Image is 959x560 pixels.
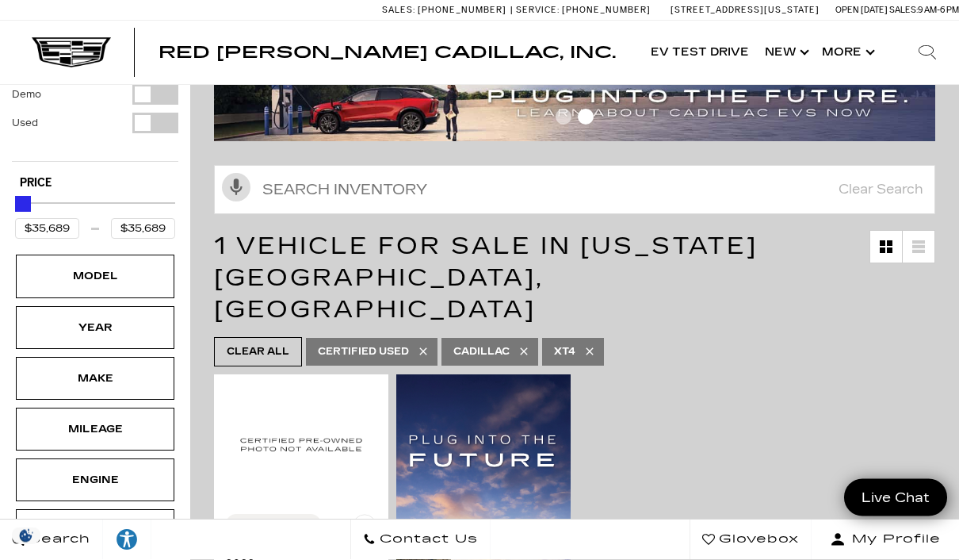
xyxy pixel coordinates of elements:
a: Glovebox [690,520,812,560]
div: Model [55,268,135,286]
span: XT4 [554,343,575,362]
a: Red [PERSON_NAME] Cadillac, Inc. [159,44,616,60]
span: Sales: [382,5,415,15]
section: Click to Open Cookie Consent Modal [8,527,44,544]
a: Service: [PHONE_NUMBER] [510,6,655,14]
div: MakeMake [16,358,174,401]
div: YearYear [16,307,174,350]
img: Cadillac Dark Logo with Cadillac White Text [32,37,111,67]
span: Live Chat [854,489,938,507]
div: Make [55,370,135,388]
input: Maximum [111,219,175,240]
div: Year [55,320,135,337]
label: Demo [12,87,41,103]
div: Engine [55,472,135,489]
span: Certified Used [318,343,409,362]
span: Sales: [889,5,918,15]
a: Sales: [PHONE_NUMBER] [382,6,510,14]
div: Explore your accessibility options [103,528,151,552]
img: ev-blog-post-banners4 [214,64,935,142]
div: Filter by Vehicle Type [12,56,178,162]
img: 2022 Cadillac XT4 Sport [226,387,376,503]
div: Price [15,191,175,240]
span: Go to slide 2 [578,109,594,125]
button: Save Vehicle [353,515,376,545]
span: Cadillac [453,343,510,362]
span: Open [DATE] [835,5,888,15]
a: Explore your accessibility options [103,520,151,560]
button: Compare Vehicle [226,515,321,535]
span: Glovebox [715,529,799,551]
div: Compare [255,518,308,532]
div: Mileage [55,421,135,439]
span: [PHONE_NUMBER] [418,5,506,15]
div: EngineEngine [16,459,174,502]
a: Grid View [870,232,902,263]
span: Red [PERSON_NAME] Cadillac, Inc. [159,43,616,62]
h5: Price [20,177,170,191]
div: MileageMileage [16,408,174,451]
a: Contact Us [350,520,491,560]
span: [PHONE_NUMBER] [562,5,651,15]
button: More [814,21,880,84]
span: Clear All [227,343,289,362]
span: 1 Vehicle for Sale in [US_STATE][GEOGRAPHIC_DATA], [GEOGRAPHIC_DATA] [214,232,758,324]
span: Contact Us [376,529,478,551]
span: 9 AM-6 PM [918,5,959,15]
input: Search Inventory [214,166,935,215]
svg: Click to toggle on voice search [222,174,250,202]
div: ColorColor [16,510,174,553]
span: Go to slide 1 [556,109,571,125]
div: Maximum Price [15,197,31,213]
a: EV Test Drive [643,21,757,84]
img: Opt-Out Icon [8,527,44,544]
a: Live Chat [844,479,947,516]
label: Used [12,116,38,132]
div: Search [896,21,959,84]
div: ModelModel [16,255,174,298]
a: New [757,21,814,84]
input: Minimum [15,219,79,240]
a: [STREET_ADDRESS][US_STATE] [671,5,820,15]
span: Service: [516,5,560,15]
button: Open user profile menu [812,520,959,560]
span: My Profile [846,529,941,551]
span: Search [25,529,90,551]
